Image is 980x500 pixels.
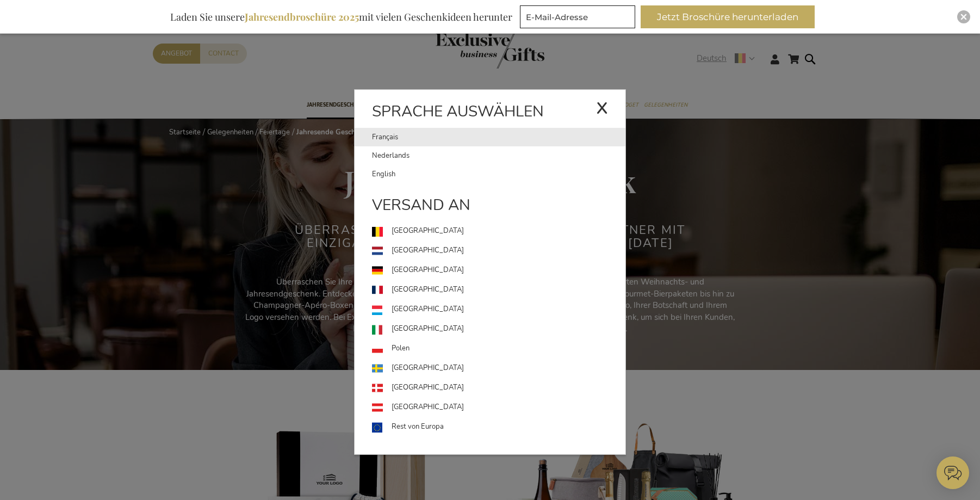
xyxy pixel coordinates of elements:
[372,128,596,146] a: Français
[372,165,625,183] a: English
[372,261,625,280] a: [GEOGRAPHIC_DATA]
[641,5,815,28] button: Jetzt Broschüre herunterladen
[520,5,638,32] form: marketing offers and promotions
[960,14,967,20] img: Close
[372,398,625,417] a: [GEOGRAPHIC_DATA]
[355,194,625,221] div: Versand an
[372,300,625,319] a: [GEOGRAPHIC_DATA]
[936,456,969,489] iframe: belco-activator-frame
[520,5,635,28] input: E-Mail-Adresse
[245,10,359,23] b: Jahresendbroschüre 2025
[165,5,517,28] div: Laden Sie unsere mit vielen Geschenkideen herunter
[372,359,625,378] a: [GEOGRAPHIC_DATA]
[372,241,625,261] a: [GEOGRAPHIC_DATA]
[372,146,625,165] a: Nederlands
[372,319,625,339] a: [GEOGRAPHIC_DATA]
[372,378,625,398] a: [GEOGRAPHIC_DATA]
[596,90,608,123] div: x
[372,280,625,300] a: [GEOGRAPHIC_DATA]
[957,10,970,23] div: Close
[372,417,625,437] a: Rest von Europa
[372,339,625,359] a: Polen
[355,101,625,128] div: Sprache auswählen
[372,221,625,241] a: [GEOGRAPHIC_DATA]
